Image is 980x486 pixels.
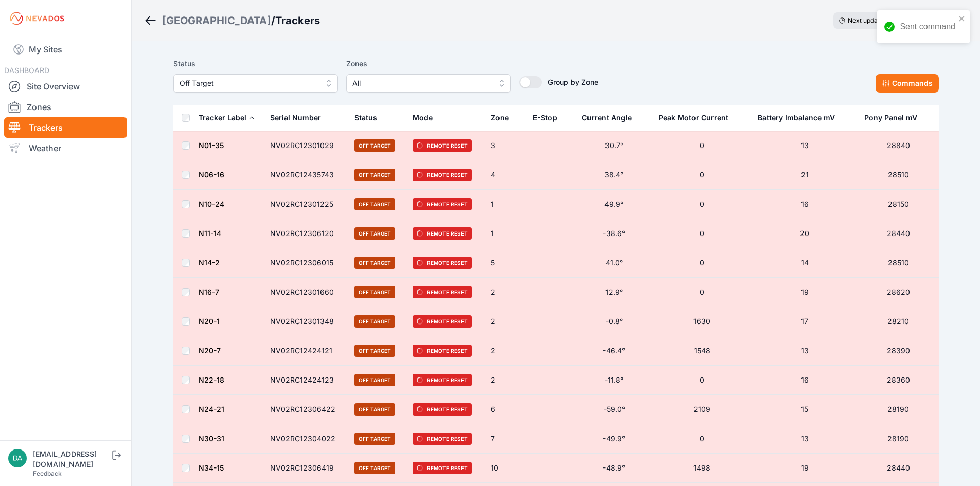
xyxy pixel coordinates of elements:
[485,160,527,190] td: 4
[199,317,220,326] a: N20-1
[752,336,859,366] td: 13
[858,160,938,190] td: 28510
[758,113,835,123] div: Battery Imbalance mV
[4,138,127,158] a: Weather
[354,315,395,328] span: Off Target
[582,105,640,130] button: Current Angle
[199,375,224,384] a: N22-18
[752,307,859,336] td: 17
[652,131,751,160] td: 0
[33,449,110,470] div: [EMAIL_ADDRESS][DOMAIN_NAME]
[413,403,472,416] span: Remote Reset
[264,248,349,278] td: NV02RC12306015
[4,97,127,117] a: Zones
[858,190,938,219] td: 28150
[652,307,751,336] td: 1630
[485,219,527,248] td: 1
[576,219,653,248] td: -38.6°
[485,190,527,219] td: 1
[576,160,653,190] td: 38.4°
[485,131,527,160] td: 3
[199,258,220,267] a: N14-2
[576,424,653,454] td: -49.9°
[271,13,275,28] span: /
[576,248,653,278] td: 41.0°
[4,117,127,138] a: Trackers
[354,227,395,240] span: Off Target
[8,10,66,27] img: Nevados
[354,403,395,416] span: Off Target
[576,366,653,395] td: -11.8°
[264,219,349,248] td: NV02RC12306120
[576,278,653,307] td: 12.9°
[413,462,472,474] span: Remote Reset
[485,278,527,307] td: 2
[354,345,395,357] span: Off Target
[270,105,329,130] button: Serial Number
[533,105,565,130] button: E-Stop
[864,105,925,130] button: Pony Panel mV
[413,374,472,386] span: Remote Reset
[199,170,224,179] a: N06-16
[858,424,938,454] td: 28190
[576,190,653,219] td: 49.9°
[752,160,859,190] td: 21
[413,433,472,445] span: Remote Reset
[173,74,338,93] button: Off Target
[199,434,224,443] a: N30-31
[346,58,511,70] label: Zones
[354,257,395,269] span: Off Target
[413,169,472,181] span: Remote Reset
[652,160,751,190] td: 0
[264,307,349,336] td: NV02RC12301348
[173,58,338,70] label: Status
[491,105,517,130] button: Zone
[858,278,938,307] td: 28620
[199,229,221,238] a: N11-14
[199,405,224,413] a: N24-21
[413,198,472,210] span: Remote Reset
[162,13,271,28] a: [GEOGRAPHIC_DATA]
[485,454,527,483] td: 10
[652,454,751,483] td: 1498
[199,200,224,208] a: N10-24
[413,257,472,269] span: Remote Reset
[548,78,598,86] span: Group by Zone
[354,139,395,152] span: Off Target
[576,307,653,336] td: -0.8°
[958,14,966,23] button: close
[576,454,653,483] td: -48.9°
[900,21,955,33] div: Sent command
[352,77,490,89] span: All
[4,66,49,75] span: DASHBOARD
[652,278,751,307] td: 0
[346,74,511,93] button: All
[652,190,751,219] td: 0
[270,113,321,123] div: Serial Number
[485,395,527,424] td: 6
[652,366,751,395] td: 0
[264,424,349,454] td: NV02RC12304022
[264,131,349,160] td: NV02RC12301029
[264,336,349,366] td: NV02RC12424121
[658,105,737,130] button: Peak Motor Current
[752,131,859,160] td: 13
[858,131,938,160] td: 28840
[354,374,395,386] span: Off Target
[491,113,509,123] div: Zone
[533,113,557,123] div: E-Stop
[354,462,395,474] span: Off Target
[413,139,472,152] span: Remote Reset
[354,169,395,181] span: Off Target
[848,16,890,24] span: Next update in
[264,160,349,190] td: NV02RC12435743
[582,113,632,123] div: Current Angle
[485,336,527,366] td: 2
[199,105,255,130] button: Tracker Label
[199,113,246,123] div: Tracker Label
[485,366,527,395] td: 2
[8,449,27,467] img: bartonsvillesolar@invenergy.com
[354,113,377,123] div: Status
[652,395,751,424] td: 2109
